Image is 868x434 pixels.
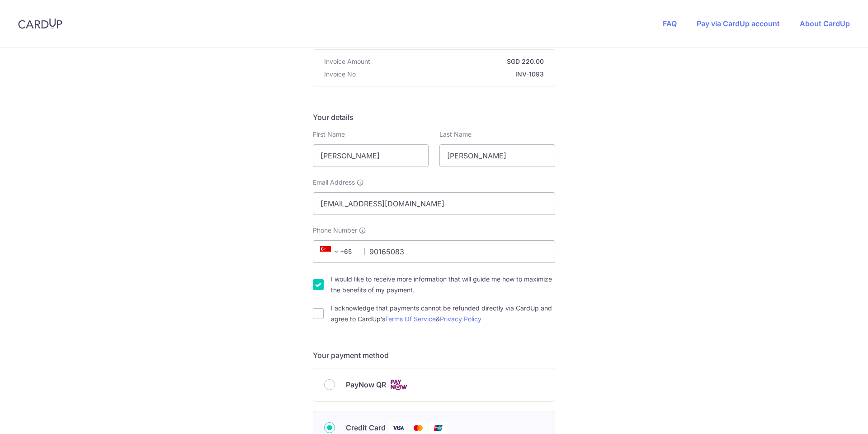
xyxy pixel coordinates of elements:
[374,57,544,66] strong: SGD 220.00
[440,315,481,323] a: Privacy Policy
[324,70,356,79] span: Invoice No
[313,192,555,215] input: Email address
[359,70,544,79] strong: INV-1093
[324,422,544,434] div: Credit Card Visa Mastercard Union Pay
[313,226,357,235] span: Phone Number
[18,18,62,29] img: CardUp
[331,274,555,296] label: I would like to receive more information that will guide me how to maximize the benefits of my pa...
[800,19,850,28] a: About CardUp
[313,112,555,123] h5: Your details
[439,130,472,139] label: Last Name
[320,246,342,257] span: +65
[346,422,386,433] span: Credit Card
[313,350,555,361] h5: Your payment method
[390,379,408,391] img: Cards logo
[313,144,429,167] input: First name
[389,422,407,434] img: Visa
[346,379,386,390] span: PayNow QR
[324,57,370,66] span: Invoice Amount
[439,144,555,167] input: Last name
[697,19,780,28] a: Pay via CardUp account
[409,422,427,434] img: Mastercard
[385,315,436,323] a: Terms Of Service
[317,246,358,257] span: +65
[331,303,555,324] label: I acknowledge that payments cannot be refunded directly via CardUp and agree to CardUp’s &
[313,178,355,187] span: Email Address
[20,6,39,14] span: Help
[429,422,447,434] img: Union Pay
[313,130,345,139] label: First Name
[324,379,544,391] div: PayNow QR Cards logo
[663,19,677,28] a: FAQ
